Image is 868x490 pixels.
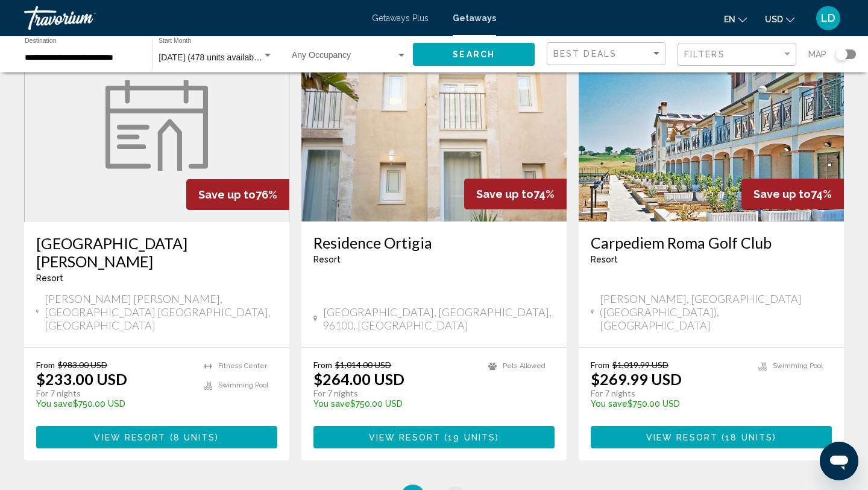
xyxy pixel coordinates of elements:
[159,52,263,62] span: [DATE] (478 units available)
[313,370,404,388] p: $264.00 USD
[773,362,823,370] span: Swimming Pool
[218,362,267,370] span: Fitness Center
[591,399,627,409] span: You save
[186,179,289,210] div: 76%
[741,179,844,209] div: 74%
[718,433,776,442] span: ( )
[646,433,718,442] span: View Resort
[591,399,746,409] p: $750.00 USD
[553,49,662,59] mat-select: Sort by
[36,234,277,270] a: [GEOGRAPHIC_DATA][PERSON_NAME]
[591,388,746,399] p: For 7 nights
[36,273,63,283] span: Resort
[313,388,476,399] p: For 7 nights
[313,399,350,409] span: You save
[36,399,192,409] p: $750.00 USD
[464,179,567,209] div: 74%
[301,28,567,221] img: ii_oga1.jpg
[724,14,735,24] span: en
[612,360,668,370] span: $1,019.99 USD
[24,6,360,30] a: Travorium
[105,80,208,171] img: week.svg
[813,5,844,31] button: User Menu
[94,433,166,442] span: View Resort
[372,13,429,23] a: Getaways Plus
[313,426,555,448] button: View Resort(19 units)
[369,433,441,442] span: View Resort
[58,360,107,370] span: $983.00 USD
[36,426,277,448] button: View Resort(8 units)
[313,360,332,370] span: From
[591,234,832,252] a: Carpediem Roma Golf Club
[448,433,495,442] span: 19 units
[808,46,826,63] span: Map
[313,399,476,409] p: $750.00 USD
[765,10,794,28] button: Change currency
[218,381,268,389] span: Swimming Pool
[453,50,495,60] span: Search
[413,43,535,65] button: Search
[476,188,533,200] span: Save up to
[166,433,219,442] span: ( )
[724,10,747,28] button: Change language
[820,442,858,480] iframe: Button to launch messaging window
[36,399,73,409] span: You save
[36,388,192,399] p: For 7 nights
[821,12,835,24] span: LD
[313,234,555,252] a: Residence Ortigia
[441,433,499,442] span: ( )
[453,13,496,23] a: Getaways
[553,49,617,59] span: Best Deals
[600,292,832,332] span: [PERSON_NAME], [GEOGRAPHIC_DATA]([GEOGRAPHIC_DATA]), [GEOGRAPHIC_DATA]
[684,49,725,59] span: Filters
[725,433,773,442] span: 18 units
[323,305,555,332] span: [GEOGRAPHIC_DATA], [GEOGRAPHIC_DATA], 96100, [GEOGRAPHIC_DATA]
[198,188,256,201] span: Save up to
[753,188,811,200] span: Save up to
[591,255,618,264] span: Resort
[36,360,55,370] span: From
[591,426,832,448] button: View Resort(18 units)
[313,255,341,264] span: Resort
[591,370,682,388] p: $269.99 USD
[174,433,216,442] span: 8 units
[678,42,796,67] button: Filter
[765,14,783,24] span: USD
[579,28,844,221] img: 4267E01X.jpg
[45,292,277,332] span: [PERSON_NAME] [PERSON_NAME], [GEOGRAPHIC_DATA] [GEOGRAPHIC_DATA], [GEOGRAPHIC_DATA]
[503,362,546,370] span: Pets Allowed
[335,360,391,370] span: $1,014.00 USD
[36,370,127,388] p: $233.00 USD
[591,360,609,370] span: From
